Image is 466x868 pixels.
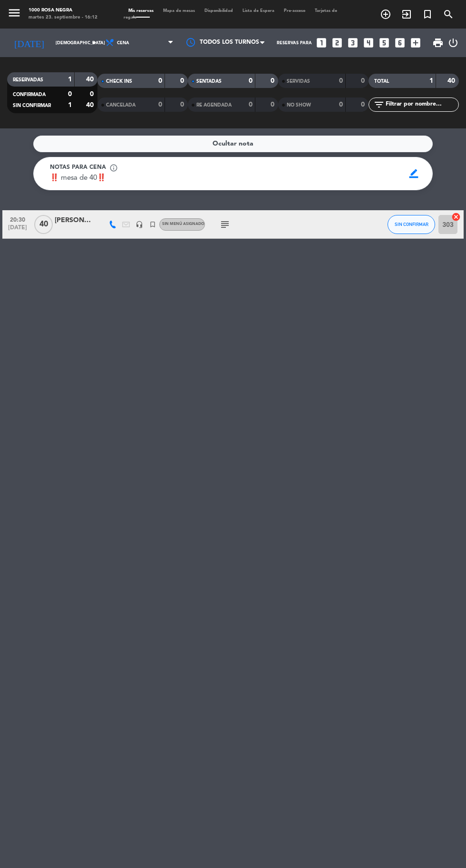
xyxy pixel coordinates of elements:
[6,224,29,235] span: [DATE]
[385,99,458,110] input: Filtrar por nombre...
[196,79,222,84] span: SENTADAS
[339,101,343,108] strong: 0
[409,37,422,49] i: add_box
[68,76,72,83] strong: 1
[373,99,385,110] i: filter_list
[109,164,118,172] span: info_outline
[200,9,238,13] span: Disponibilidad
[29,14,97,21] div: martes 23. septiembre - 16:12
[158,9,200,13] span: Mapa de mesas
[124,9,158,13] span: Mis reservas
[451,212,461,222] i: cancel
[447,37,459,49] i: power_settings_new
[388,215,435,234] button: SIN CONFIRMAR
[162,222,204,226] span: Sin menú asignado
[86,102,96,108] strong: 40
[347,37,359,49] i: looks_3
[86,76,96,83] strong: 40
[378,37,390,49] i: looks_5
[361,78,367,84] strong: 0
[287,79,310,84] span: SERVIDAS
[315,37,328,49] i: looks_one
[401,9,412,20] i: exit_to_app
[55,215,93,226] div: [PERSON_NAME]
[158,101,162,108] strong: 0
[6,214,29,224] span: 20:30
[394,37,406,49] i: looks_6
[362,37,375,49] i: looks_4
[249,78,252,84] strong: 0
[219,219,231,230] i: subject
[13,103,51,108] span: SIN CONFIRMAR
[380,9,391,20] i: add_circle_outline
[158,78,162,84] strong: 0
[34,215,53,234] span: 40
[106,103,136,107] span: CANCELADA
[90,91,96,98] strong: 0
[331,37,343,49] i: looks_two
[405,165,423,183] span: border_color
[279,9,310,13] span: Pre-acceso
[7,6,21,22] button: menu
[213,138,253,149] span: Ocultar nota
[149,221,156,228] i: turned_in_not
[68,102,72,108] strong: 1
[287,103,311,107] span: NO SHOW
[180,101,186,108] strong: 0
[249,101,252,108] strong: 0
[429,78,433,84] strong: 1
[361,101,367,108] strong: 0
[50,175,106,182] span: ‼️ mesa de 40‼️
[13,92,46,97] span: CONFIRMADA
[88,37,100,49] i: arrow_drop_down
[29,7,97,14] div: 1000 Rosa Negra
[238,9,279,13] span: Lista de Espera
[50,163,106,173] span: Notas para cena
[68,91,72,98] strong: 0
[443,9,454,20] i: search
[180,78,186,84] strong: 0
[374,79,389,84] span: TOTAL
[395,222,428,227] span: SIN CONFIRMAR
[7,6,21,20] i: menu
[106,79,132,84] span: CHECK INS
[271,78,276,84] strong: 0
[136,221,143,228] i: headset_mic
[432,37,444,49] span: print
[7,33,51,52] i: [DATE]
[447,29,459,57] div: LOG OUT
[339,78,343,84] strong: 0
[13,78,43,82] span: RESERVADAS
[422,9,433,20] i: turned_in_not
[196,103,232,107] span: RE AGENDADA
[271,101,276,108] strong: 0
[447,78,457,84] strong: 40
[117,40,129,46] span: Cena
[277,40,312,46] span: Reservas para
